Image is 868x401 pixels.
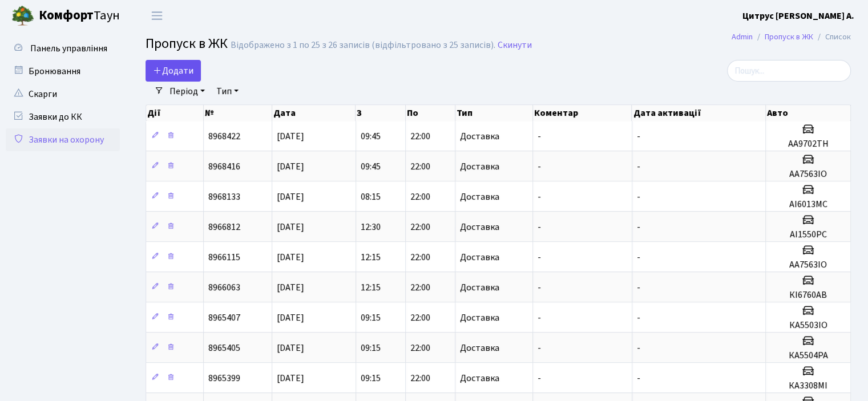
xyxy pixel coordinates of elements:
[460,343,499,353] span: Доставка
[410,191,430,203] span: 22:00
[146,105,204,121] th: Дії
[637,130,640,143] span: -
[637,372,640,384] span: -
[410,251,430,264] span: 22:00
[714,25,868,49] nav: breadcrumb
[406,105,455,121] th: По
[361,311,381,324] span: 09:15
[637,281,640,294] span: -
[460,283,499,292] span: Доставка
[212,82,243,101] a: Тип
[770,229,846,240] h5: АІ1550РС
[208,251,240,264] span: 8966115
[6,128,120,151] a: Заявки на охорону
[277,342,304,354] span: [DATE]
[208,160,240,173] span: 8968416
[637,251,640,264] span: -
[770,199,846,210] h5: AI6013MC
[813,31,851,43] li: Список
[538,281,541,294] span: -
[742,9,854,23] a: Цитрус [PERSON_NAME] А.
[455,105,533,121] th: Тип
[39,6,94,25] b: Комфорт
[460,222,499,232] span: Доставка
[143,6,171,25] button: Переключити навігацію
[637,221,640,233] span: -
[146,34,228,54] span: Пропуск в ЖК
[6,106,120,128] a: Заявки до КК
[277,281,304,294] span: [DATE]
[538,160,541,173] span: -
[770,320,846,331] h5: КА5503ІО
[6,37,120,60] a: Панель управління
[361,251,381,264] span: 12:15
[6,60,120,83] a: Бронювання
[39,6,120,26] span: Таун
[742,10,854,22] b: Цитрус [PERSON_NAME] А.
[732,31,753,43] a: Admin
[208,342,240,354] span: 8965405
[410,130,430,143] span: 22:00
[770,139,846,149] h5: АА9702ТН
[208,372,240,384] span: 8965399
[153,64,193,77] span: Додати
[361,191,381,203] span: 08:15
[11,5,34,27] img: logo.png
[770,260,846,270] h5: АА7563ІО
[361,281,381,294] span: 12:15
[460,374,499,383] span: Доставка
[727,60,851,82] input: Пошук...
[538,372,541,384] span: -
[208,281,240,294] span: 8966063
[770,380,846,391] h5: КА3308МІ
[770,350,846,361] h5: КА5504РА
[410,342,430,354] span: 22:00
[146,60,201,82] a: Додати
[277,251,304,264] span: [DATE]
[272,105,356,121] th: Дата
[538,251,541,264] span: -
[208,221,240,233] span: 8966812
[410,160,430,173] span: 22:00
[538,342,541,354] span: -
[277,160,304,173] span: [DATE]
[208,191,240,203] span: 8968133
[460,162,499,171] span: Доставка
[204,105,272,121] th: №
[637,311,640,324] span: -
[410,221,430,233] span: 22:00
[361,342,381,354] span: 09:15
[460,132,499,141] span: Доставка
[538,191,541,203] span: -
[277,372,304,384] span: [DATE]
[538,221,541,233] span: -
[277,221,304,233] span: [DATE]
[231,40,495,51] div: Відображено з 1 по 25 з 26 записів (відфільтровано з 25 записів).
[498,40,532,51] a: Скинути
[361,221,381,233] span: 12:30
[277,311,304,324] span: [DATE]
[165,82,209,101] a: Період
[538,311,541,324] span: -
[361,130,381,143] span: 09:45
[361,372,381,384] span: 09:15
[766,105,851,121] th: Авто
[637,160,640,173] span: -
[460,192,499,201] span: Доставка
[30,42,107,55] span: Панель управління
[632,105,765,121] th: Дата активації
[637,342,640,354] span: -
[410,311,430,324] span: 22:00
[770,169,846,180] h5: АА7563ІО
[765,31,813,43] a: Пропуск в ЖК
[277,130,304,143] span: [DATE]
[460,313,499,322] span: Доставка
[208,311,240,324] span: 8965407
[6,83,120,106] a: Скарги
[277,191,304,203] span: [DATE]
[410,372,430,384] span: 22:00
[538,130,541,143] span: -
[208,130,240,143] span: 8968422
[637,191,640,203] span: -
[410,281,430,294] span: 22:00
